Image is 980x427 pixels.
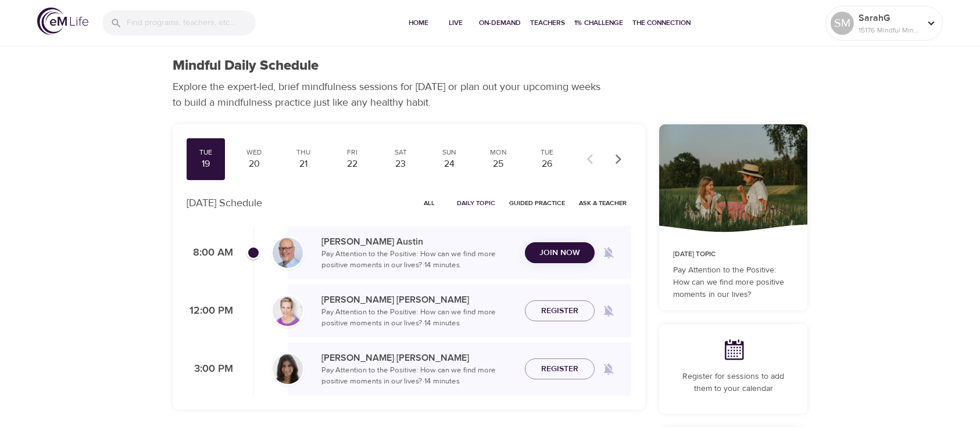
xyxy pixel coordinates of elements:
span: Register [541,362,578,376]
p: Pay Attention to the Positive: How can we find more positive moments in our lives? [673,264,793,301]
span: Home [405,17,432,29]
p: [PERSON_NAME] [PERSON_NAME] [321,351,516,365]
div: Thu [289,148,318,157]
img: kellyb.jpg [273,296,303,326]
span: Remind me when a class goes live every Tuesday at 3:00 PM [595,355,623,383]
p: Explore the expert-led, brief mindfulness sessions for [DATE] or plan out your upcoming weeks to ... [173,79,609,110]
p: [PERSON_NAME] Austin [321,235,516,249]
p: Pay Attention to the Positive: How can we find more positive moments in our lives? · 14 minutes [321,365,516,387]
h1: Mindful Daily Schedule [173,58,319,74]
p: [DATE] Topic [673,249,793,260]
div: Sun [435,148,464,157]
span: Ask a Teacher [579,198,627,209]
button: All [410,194,448,212]
div: 24 [435,157,464,171]
span: Teachers [530,17,565,29]
span: All [415,198,443,209]
button: Daily Topic [452,194,500,212]
span: The Connection [632,17,691,29]
p: [DATE] Schedule [187,195,262,211]
button: Join Now [525,242,595,264]
p: [PERSON_NAME] [PERSON_NAME] [321,293,516,307]
p: Register for sessions to add them to your calendar [673,371,793,395]
p: Pay Attention to the Positive: How can we find more positive moments in our lives? · 14 minutes [321,249,516,271]
p: SarahG [859,11,920,25]
div: 23 [387,157,416,171]
div: Wed [240,148,269,157]
div: 21 [289,157,318,171]
div: 26 [532,157,561,171]
span: Join Now [539,246,580,260]
span: 1% Challenge [574,17,623,29]
img: Lara_Sragow-min.jpg [273,354,303,384]
div: SM [831,12,854,35]
img: Jim_Austin_Headshot_min.jpg [273,238,303,268]
button: Register [525,358,595,380]
span: Live [442,17,470,29]
span: Remind me when a class goes live every Tuesday at 8:00 AM [595,239,623,267]
p: 12:00 PM [187,303,233,319]
div: 19 [191,157,220,171]
div: Sat [387,148,416,157]
span: Remind me when a class goes live every Tuesday at 12:00 PM [595,297,623,325]
span: Daily Topic [457,198,495,209]
p: 8:00 AM [187,245,233,261]
span: Guided Practice [509,198,565,209]
p: Pay Attention to the Positive: How can we find more positive moments in our lives? · 14 minutes [321,307,516,329]
div: 22 [338,157,367,171]
button: Ask a Teacher [574,194,631,212]
div: Fri [338,148,367,157]
button: Register [525,300,595,322]
input: Find programs, teachers, etc... [127,10,256,35]
span: On-Demand [479,17,521,29]
div: Tue [191,148,220,157]
p: 3:00 PM [187,361,233,377]
div: 25 [484,157,513,171]
img: logo [37,8,88,35]
div: Mon [484,148,513,157]
button: Guided Practice [505,194,570,212]
span: Register [541,304,578,318]
div: Tue [532,148,561,157]
p: 15176 Mindful Minutes [859,25,920,35]
div: 20 [240,157,269,171]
